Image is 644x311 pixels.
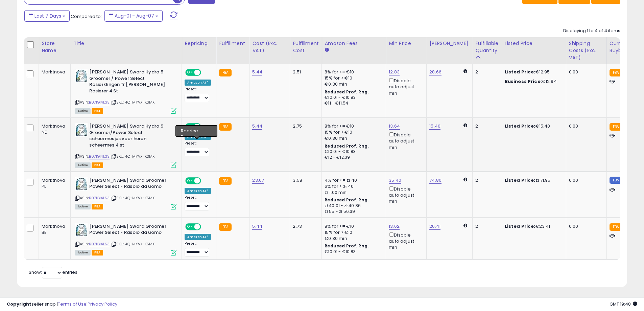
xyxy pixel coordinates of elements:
[389,69,400,75] a: 12.83
[610,123,622,131] small: FBA
[252,40,287,54] div: Cost (Exc. VAT)
[325,89,369,95] b: Reduced Prof. Rng.
[89,69,171,96] b: [PERSON_NAME] Sword Hydro 5 Groomer / Power Select Rasierklingen fr [PERSON_NAME] Rasierer 4 St
[89,154,110,159] a: B071G14LS3
[219,223,232,231] small: FBA
[389,123,400,130] a: 13.64
[475,69,496,75] div: 2
[475,223,496,229] div: 2
[325,223,381,229] div: 8% for <= €10
[325,40,383,47] div: Amazon Fees
[111,241,154,247] span: | SKU: 4Q-MYVX-KSMX
[252,123,262,130] a: 5.44
[89,123,171,150] b: [PERSON_NAME] Sword Hydro 5 Groomer/Power Select scheermesjes voor heren scheermes 4 st
[42,69,65,75] div: Marktnova
[325,236,381,242] div: €0.30 min
[325,47,329,53] small: Amazon Fees.
[42,123,65,135] div: Marktnova NE
[75,223,88,237] img: 51nJUVHwX7L._SL40_.jpg
[185,234,211,240] div: Amazon AI *
[505,69,561,75] div: €12.95
[89,195,110,201] a: B071G14LS3
[252,223,262,230] a: 5.44
[92,108,103,114] span: FBA
[429,40,470,47] div: [PERSON_NAME]
[505,123,535,129] b: Listed Price:
[325,123,381,129] div: 8% for <= €10
[75,177,176,209] div: ASIN:
[89,99,110,105] a: B071G14LS3
[24,10,70,22] button: Last 7 Days
[75,123,88,137] img: 51nJUVHwX7L._SL40_.jpg
[610,301,637,307] span: 2025-08-15 19:48 GMT
[505,123,561,129] div: €15.40
[325,203,381,209] div: zł 40.01 - zł 40.86
[610,223,622,231] small: FBA
[293,123,316,129] div: 2.75
[610,69,622,76] small: FBA
[505,78,542,85] b: Business Price:
[325,75,381,81] div: 15% for > €10
[325,197,369,203] b: Reduced Prof. Rng.
[505,177,535,183] b: Listed Price:
[429,123,440,130] a: 15.40
[111,195,154,201] span: | SKU: 4Q-MYVX-KSMX
[325,143,369,149] b: Reduced Prof. Rng.
[92,162,103,168] span: FBA
[75,123,176,167] div: ASIN:
[505,177,561,183] div: zł 71.95
[42,223,65,236] div: Marktnova BE
[475,123,496,129] div: 2
[569,69,601,75] div: 0.00
[185,188,211,194] div: Amazon AI *
[252,177,264,184] a: 23.07
[200,178,211,184] span: OFF
[293,40,319,54] div: Fulfillment Cost
[475,40,499,54] div: Fulfillable Quantity
[325,177,381,183] div: 4% for <= zł 40
[325,101,381,106] div: €11 - €11.54
[389,131,421,151] div: Disable auto adjust min
[325,190,381,196] div: zł 1.00 min
[475,177,496,183] div: 2
[200,124,211,130] span: OFF
[325,229,381,236] div: 15% for > €10
[505,223,561,229] div: €23.41
[252,69,262,75] a: 5.44
[58,301,87,307] a: Terms of Use
[569,123,601,129] div: 0.00
[293,223,316,229] div: 2.73
[569,223,601,229] div: 0.00
[92,250,103,256] span: FBA
[219,123,232,131] small: FBA
[75,69,88,83] img: 51nJUVHwX7L._SL40_.jpg
[186,224,195,229] span: ON
[71,13,102,20] span: Compared to:
[185,87,211,102] div: Preset:
[325,155,381,160] div: €12 - €12.39
[75,250,91,256] span: All listings currently available for purchase on Amazon
[185,241,211,257] div: Preset:
[75,177,88,191] img: 51nJUVHwX7L._SL40_.jpg
[293,177,316,183] div: 3.58
[293,69,316,75] div: 2.51
[73,40,179,47] div: Title
[29,269,77,275] span: Show: entries
[75,223,176,255] div: ASIN:
[389,77,421,96] div: Disable auto adjust min
[325,209,381,215] div: zł 55 - zł 56.39
[89,177,171,192] b: [PERSON_NAME] Sword Groomer Power Select - Rasoio da uomo
[325,135,381,141] div: €0.30 min
[186,70,195,75] span: ON
[325,243,369,249] b: Reduced Prof. Rng.
[7,301,117,308] div: seller snap | |
[185,80,211,86] div: Amazon AI *
[325,129,381,135] div: 15% for > €10
[429,177,442,184] a: 74.80
[89,241,110,247] a: B071G14LS3
[389,185,421,205] div: Disable auto adjust min
[185,134,211,140] div: Amazon AI *
[389,177,401,184] a: 35.40
[75,204,91,209] span: All listings currently available for purchase on Amazon
[610,177,623,184] small: FBM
